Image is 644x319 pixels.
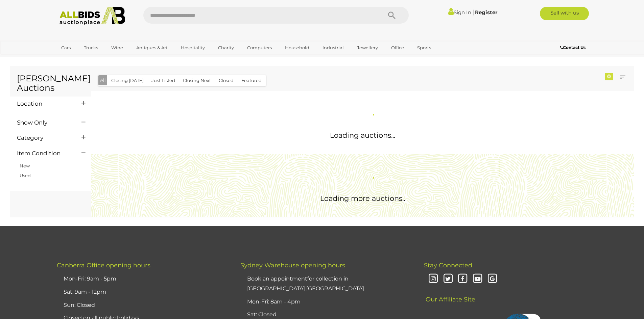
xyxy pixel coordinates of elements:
u: Book an appointment [247,275,307,282]
button: Closing Next [179,75,215,86]
button: Featured [237,75,266,86]
i: Google [486,273,498,285]
a: Used [20,173,31,178]
i: Twitter [442,273,454,285]
span: | [472,8,474,16]
span: Stay Connected [424,262,472,269]
a: Sell with us [540,7,589,20]
a: Antiques & Art [132,42,172,53]
a: New [20,163,30,168]
span: Loading auctions... [330,131,395,139]
h4: Category [17,135,71,141]
a: Wine [107,42,127,53]
img: Allbids.com.au [56,7,129,25]
a: Trucks [79,42,102,53]
span: Our Affiliate Site [424,286,475,303]
a: Sign In [448,9,471,16]
a: Cars [57,42,75,53]
button: Closed [215,75,238,86]
b: Contact Us [560,45,586,50]
li: Sun: Closed [62,299,223,312]
li: Mon-Fri: 9am - 5pm [62,272,223,286]
div: 0 [605,73,613,80]
a: Household [281,42,314,53]
a: Jewellery [353,42,382,53]
li: Mon-Fri: 8am - 4pm [245,295,407,309]
li: Sat: 9am - 12pm [62,286,223,299]
i: Instagram [427,273,439,285]
a: Office [387,42,408,53]
span: Canberra Office opening hours [57,262,150,269]
a: Charity [214,42,238,53]
span: Sydney Warehouse opening hours [240,262,345,269]
a: Contact Us [560,44,587,51]
i: Youtube [472,273,483,285]
a: Computers [243,42,276,53]
a: Hospitality [176,42,209,53]
h1: [PERSON_NAME] Auctions [17,74,84,92]
button: Search [375,7,409,24]
button: Closing [DATE] [107,75,148,86]
h4: Location [17,101,71,107]
button: Just Listed [147,75,179,86]
a: Industrial [318,42,348,53]
a: Book an appointmentfor collection in [GEOGRAPHIC_DATA] [GEOGRAPHIC_DATA] [247,275,364,292]
h4: Item Condition [17,150,71,157]
a: Register [475,9,497,16]
i: Facebook [457,273,469,285]
button: All [98,75,108,85]
h4: Show Only [17,119,71,126]
span: Loading more auctions.. [320,194,405,203]
a: [GEOGRAPHIC_DATA] [57,53,114,64]
a: Sports [413,42,435,53]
